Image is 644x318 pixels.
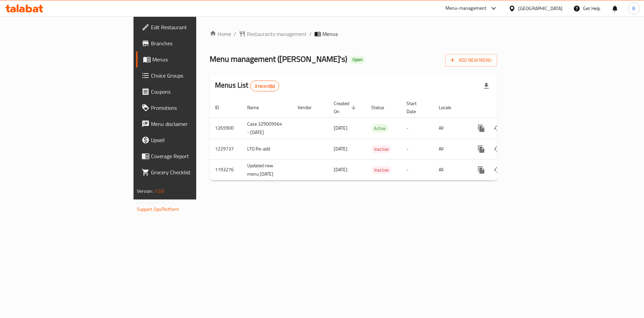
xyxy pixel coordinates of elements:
[151,152,236,160] span: Coverage Report
[137,187,153,195] span: Version:
[371,124,388,132] div: Active
[632,5,635,12] span: B
[136,84,241,100] a: Coupons
[136,148,241,164] a: Coverage Report
[151,120,236,128] span: Menu disclaimer
[136,19,241,35] a: Edit Restaurant
[489,120,505,136] button: Change Status
[247,30,307,38] span: Restaurants management
[445,54,497,66] button: Add New Menu
[136,100,241,116] a: Promotions
[371,166,391,174] div: Inactive
[371,145,391,153] span: Inactive
[350,56,365,64] div: Open
[473,120,489,136] button: more
[215,80,279,91] h2: Menus List
[215,103,228,111] span: ID
[309,30,312,38] li: /
[136,35,241,51] a: Branches
[478,78,494,94] div: Export file
[489,141,505,157] button: Change Status
[210,30,497,38] nav: breadcrumb
[250,81,279,91] div: Total records count
[433,118,468,139] td: All
[439,103,460,111] span: Locale
[371,145,391,153] div: Inactive
[137,205,179,214] a: Support.OpsPlatform
[136,132,241,148] a: Upsell
[239,30,307,38] a: Restaurants management
[371,166,391,174] span: Inactive
[334,99,358,116] span: Created On
[151,168,236,176] span: Grocery Checklist
[450,56,492,64] span: Add New Menu
[242,118,292,139] td: Case 329009564 - [DATE]
[371,103,393,111] span: Status
[473,162,489,178] button: more
[137,198,168,207] span: Get support on:
[151,88,236,96] span: Coupons
[518,5,562,12] div: [GEOGRAPHIC_DATA]
[210,51,347,66] span: Menu management ( [PERSON_NAME]'s )
[151,136,236,144] span: Upsell
[445,4,487,12] div: Menu-management
[151,72,236,80] span: Choice Groups
[334,124,347,132] span: [DATE]
[136,67,241,84] a: Choice Groups
[136,164,241,180] a: Grocery Checklist
[151,23,236,31] span: Edit Restaurant
[242,139,292,159] td: LTO Re-add
[334,165,347,174] span: [DATE]
[401,118,433,139] td: -
[433,159,468,180] td: All
[350,57,365,62] span: Open
[489,162,505,178] button: Change Status
[371,125,388,132] span: Active
[242,159,292,180] td: Updated new menu [DATE]
[210,97,543,181] table: enhanced table
[151,104,236,112] span: Promotions
[251,83,279,89] span: 3 record(s)
[136,116,241,132] a: Menu disclaimer
[152,55,236,63] span: Menus
[407,99,425,116] span: Start Date
[433,139,468,159] td: All
[401,139,433,159] td: -
[334,144,347,153] span: [DATE]
[247,103,268,111] span: Name
[468,97,543,118] th: Actions
[298,103,320,111] span: Vendor
[151,39,236,47] span: Branches
[136,51,241,67] a: Menus
[322,30,338,38] span: Menus
[401,159,433,180] td: -
[473,141,489,157] button: more
[154,187,165,195] span: 1.0.0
